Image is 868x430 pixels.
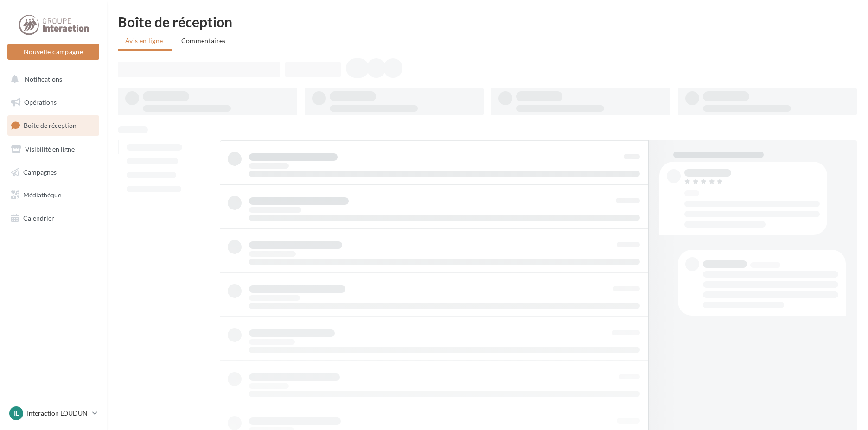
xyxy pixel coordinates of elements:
button: Notifications [6,70,97,89]
span: Commentaires [181,37,226,44]
span: Notifications [25,75,62,83]
a: IL Interaction LOUDUN [7,405,99,422]
a: Médiathèque [6,185,101,205]
a: Boîte de réception [6,115,101,135]
a: Visibilité en ligne [6,139,101,159]
button: Nouvelle campagne [7,44,99,60]
span: Campagnes [23,168,57,176]
span: Calendrier [23,214,54,222]
a: Opérations [6,93,101,112]
span: Boîte de réception [24,121,77,129]
a: Calendrier [6,209,101,228]
span: Opérations [24,98,57,106]
p: Interaction LOUDUN [27,409,89,418]
span: Médiathèque [23,191,61,199]
span: Visibilité en ligne [25,145,75,153]
a: Campagnes [6,163,101,182]
div: Boîte de réception [118,15,857,29]
span: IL [14,409,19,418]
